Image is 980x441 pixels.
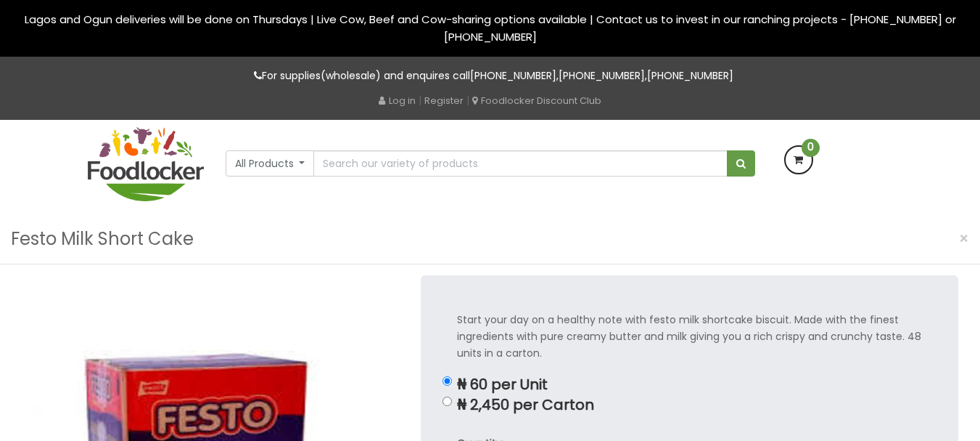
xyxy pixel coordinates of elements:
[647,68,733,83] a: [PHONE_NUMBER]
[313,150,727,177] input: Search our variety of products
[470,68,556,83] a: [PHONE_NUMBER]
[25,12,956,44] span: Lagos and Ogun deliveries will be done on Thursdays | Live Cow, Beef and Cow-sharing options avai...
[457,397,922,413] p: ₦ 2,450 per Carton
[559,68,645,83] a: [PHONE_NUMBER]
[802,139,820,157] span: 0
[457,376,922,393] p: ₦ 60 per Unit
[457,312,922,362] p: Start your day on a healthy note with festo milk shortcake biscuit. Made with the finest ingredie...
[472,94,601,108] a: Foodlocker Discount Club
[419,93,421,108] span: |
[466,93,469,108] span: |
[442,397,452,406] input: ₦ 2,450 per Carton
[442,376,452,386] input: ₦ 60 per Unit
[704,204,965,376] iframe: chat widget
[226,150,315,177] button: All Products
[88,68,893,84] p: For supplies(wholesale) and enquires call , ,
[88,127,204,201] img: FoodLocker
[379,94,416,108] a: Log in
[919,383,965,426] iframe: chat widget
[11,225,194,253] h3: Festo Milk Short Cake
[424,94,464,108] a: Register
